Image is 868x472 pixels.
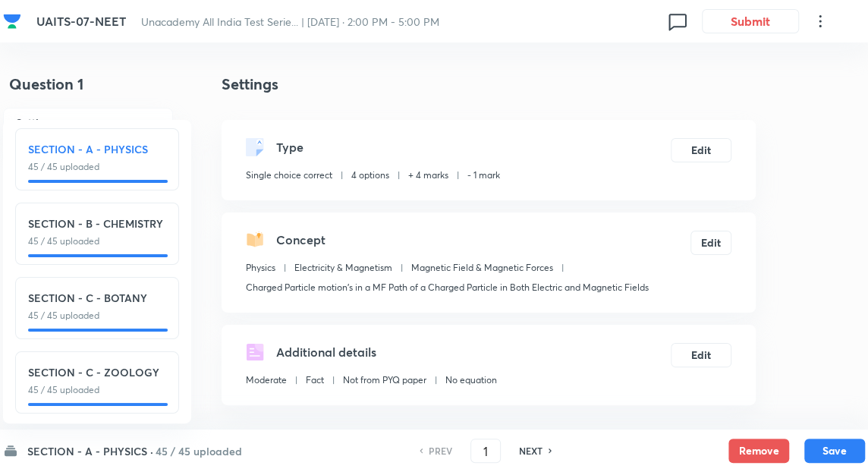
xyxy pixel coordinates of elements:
[246,343,264,361] img: questionDetails.svg
[445,373,497,387] p: No equation
[351,168,389,182] p: 4 options
[702,9,799,33] button: Submit
[222,73,756,96] h4: Settings
[246,373,287,387] p: Moderate
[246,261,275,275] p: Physics
[246,168,332,182] p: Single choice correct
[671,343,731,367] button: Edit
[28,160,166,174] p: 45 / 45 uploaded
[306,373,324,387] p: Fact
[343,373,426,387] p: Not from PYQ paper
[28,290,166,306] h6: SECTION - C - BOTANY
[246,138,264,156] img: questionType.svg
[141,14,439,29] span: Unacademy All India Test Serie... | [DATE] · 2:00 PM - 5:00 PM
[28,234,166,248] p: 45 / 45 uploaded
[28,383,166,397] p: 45 / 45 uploaded
[276,231,325,249] h5: Concept
[3,12,24,30] a: Company Logo
[408,168,448,182] p: + 4 marks
[36,13,126,29] span: UAITS-07-NEET
[804,439,865,463] button: Save
[690,231,731,255] button: Edit
[411,261,553,275] p: Magnetic Field & Magnetic Forces
[156,443,242,459] h6: 45 / 45 uploaded
[294,261,392,275] p: Electricity & Magnetism
[27,443,153,459] h6: SECTION - A - PHYSICS ·
[728,439,789,463] button: Remove
[246,281,649,294] p: Charged Particle motion's in a MF Path of a Charged Particle in Both Electric and Magnetic Fields
[671,138,731,162] button: Edit
[519,444,542,458] h6: NEXT
[3,12,21,30] img: Company Logo
[276,138,303,156] h5: Type
[28,216,166,231] h6: SECTION - B - CHEMISTRY
[28,364,166,380] h6: SECTION - C - ZOOLOGY
[3,73,173,108] h4: Question 1
[429,444,452,458] h6: PREV
[246,231,264,249] img: questionConcept.svg
[467,168,500,182] p: - 1 mark
[28,141,166,157] h6: SECTION - A - PHYSICS
[3,108,173,137] h6: Settings
[28,309,166,323] p: 45 / 45 uploaded
[276,343,376,361] h5: Additional details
